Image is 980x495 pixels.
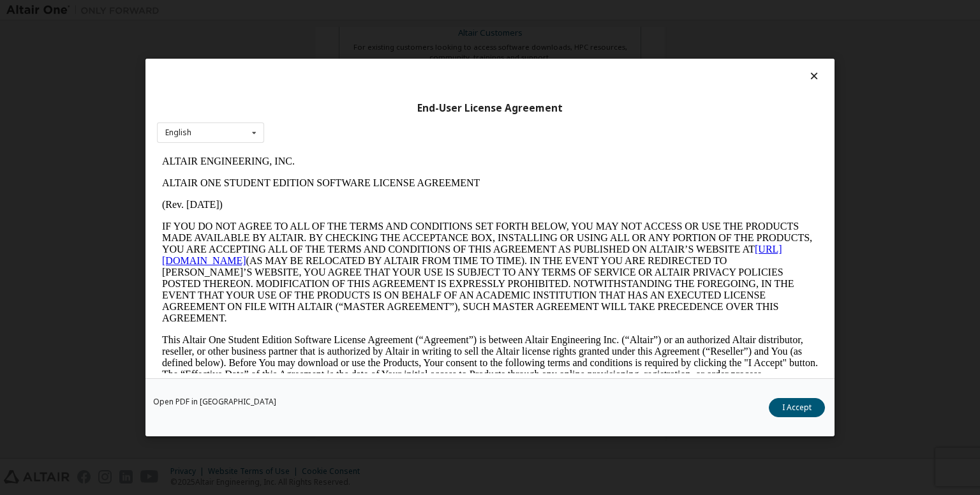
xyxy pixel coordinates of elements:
a: [URL][DOMAIN_NAME] [5,93,625,115]
p: This Altair One Student Edition Software License Agreement (“Agreement”) is between Altair Engine... [5,184,661,230]
div: End-User License Agreement [157,102,823,115]
p: IF YOU DO NOT AGREE TO ALL OF THE TERMS AND CONDITIONS SET FORTH BELOW, YOU MAY NOT ACCESS OR USE... [5,70,661,174]
a: Open PDF in [GEOGRAPHIC_DATA] [153,398,276,406]
p: ALTAIR ENGINEERING, INC. [5,5,661,17]
button: I Accept [769,398,825,417]
div: English [165,129,191,137]
p: ALTAIR ONE STUDENT EDITION SOFTWARE LICENSE AGREEMENT [5,27,661,38]
p: (Rev. [DATE]) [5,48,661,60]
